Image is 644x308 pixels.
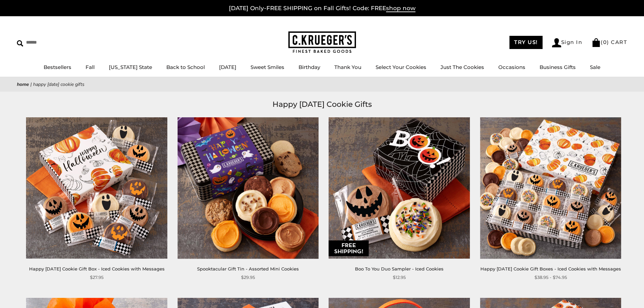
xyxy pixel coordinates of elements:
img: Spooktacular Gift Tin - Assorted Mini Cookies [177,117,318,258]
a: (0) CART [592,39,627,45]
img: Search [17,40,23,47]
a: Boo To You Duo Sampler - Iced Cookies [355,266,444,271]
a: Business Gifts [540,64,576,70]
span: Happy [DATE] Cookie Gifts [33,81,85,88]
a: [DATE] [219,64,236,70]
a: Just The Cookies [440,64,484,70]
span: 0 [603,39,607,45]
span: $29.95 [241,274,255,281]
a: Sale [590,64,600,70]
a: Occasions [498,64,525,70]
img: Happy Halloween Cookie Gift Box - Iced Cookies with Messages [26,117,167,258]
a: [DATE] Only-FREE SHIPPING on Fall Gifts! Code: FREEshop now [229,5,415,12]
span: shop now [386,5,415,12]
iframe: Sign Up via Text for Offers [5,282,70,303]
a: Fall [86,64,95,70]
input: Search [17,37,97,48]
h1: Happy [DATE] Cookie Gifts [27,98,617,111]
span: $12.95 [393,274,406,281]
span: $27.95 [90,274,103,281]
span: $38.95 - $74.95 [534,274,567,281]
a: Thank You [334,64,361,70]
span: | [30,81,32,88]
a: Sign In [552,38,582,47]
img: Bag [592,38,601,47]
img: Happy Halloween Cookie Gift Boxes - Iced Cookies with Messages [480,117,621,258]
a: Select Your Cookies [376,64,426,70]
a: Sweet Smiles [251,64,284,70]
a: Spooktacular Gift Tin - Assorted Mini Cookies [197,266,299,271]
img: Account [552,38,561,47]
a: [US_STATE] State [109,64,152,70]
img: Boo To You Duo Sampler - Iced Cookies [329,117,470,258]
img: C.KRUEGER'S [288,31,356,53]
a: TRY US! [509,36,543,49]
a: Back to School [166,64,205,70]
a: Happy [DATE] Cookie Gift Box - Iced Cookies with Messages [29,266,165,271]
a: Home [17,81,29,88]
a: Birthday [299,64,320,70]
nav: breadcrumbs [17,80,627,88]
a: Happy [DATE] Cookie Gift Boxes - Iced Cookies with Messages [480,266,621,271]
a: Bestsellers [44,64,71,70]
